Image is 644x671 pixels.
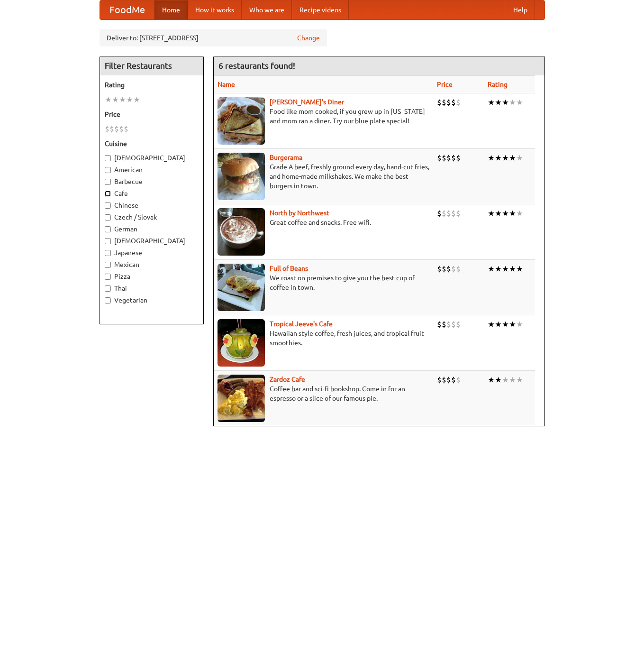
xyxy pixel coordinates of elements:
[495,97,502,108] li: ★
[437,319,442,330] li: $
[270,320,333,328] a: Tropical Jeeve's Cafe
[105,189,199,198] label: Cafe
[488,264,495,274] li: ★
[509,264,516,274] li: ★
[502,264,509,274] li: ★
[270,98,344,106] a: [PERSON_NAME]'s Diner
[218,319,265,367] img: jeeves.jpg
[488,153,495,163] li: ★
[509,375,516,385] li: ★
[105,167,111,173] input: American
[105,179,111,185] input: Barbecue
[516,375,523,385] li: ★
[502,208,509,219] li: ★
[218,329,429,348] p: Hawaiian style coffee, fresh juices, and tropical fruit smoothies.
[133,94,140,105] li: ★
[105,153,199,163] label: [DEMOGRAPHIC_DATA]
[105,295,199,305] label: Vegetarian
[218,97,265,145] img: sallys.jpg
[495,375,502,385] li: ★
[112,94,119,105] li: ★
[114,124,119,134] li: $
[456,208,461,219] li: $
[188,0,242,19] a: How it works
[446,319,451,330] li: $
[451,97,456,108] li: $
[105,274,111,280] input: Pizza
[451,319,456,330] li: $
[442,153,446,163] li: $
[516,264,523,274] li: ★
[442,264,446,274] li: $
[105,124,109,134] li: $
[100,0,154,19] a: FoodMe
[442,375,446,385] li: $
[105,202,111,209] input: Chinese
[218,81,235,88] a: Name
[502,319,509,330] li: ★
[502,97,509,108] li: ★
[446,153,451,163] li: $
[105,80,199,90] h5: Rating
[105,297,111,303] input: Vegetarian
[509,208,516,219] li: ★
[442,319,446,330] li: $
[105,236,199,246] label: [DEMOGRAPHIC_DATA]
[495,208,502,219] li: ★
[105,250,111,256] input: Japanese
[105,155,111,161] input: [DEMOGRAPHIC_DATA]
[509,319,516,330] li: ★
[437,208,442,219] li: $
[516,208,523,219] li: ★
[270,209,329,217] b: North by Northwest
[516,319,523,330] li: ★
[218,264,265,311] img: beans.jpg
[456,97,461,108] li: $
[502,375,509,385] li: ★
[105,226,111,232] input: German
[105,285,111,292] input: Thai
[456,319,461,330] li: $
[456,375,461,385] li: $
[270,376,305,383] b: Zardoz Cafe
[442,97,446,108] li: $
[270,265,308,272] a: Full of Beans
[218,162,429,191] p: Grade A beef, freshly ground every day, hand-cut fries, and home-made milkshakes. We make the bes...
[105,284,199,293] label: Thai
[506,0,535,19] a: Help
[218,375,265,422] img: zardoz.jpg
[105,248,199,257] label: Japanese
[105,110,199,119] h5: Price
[218,153,265,200] img: burgerama.jpg
[105,224,199,234] label: German
[456,153,461,163] li: $
[154,0,188,19] a: Home
[218,384,429,403] p: Coffee bar and sci-fi bookshop. Come in for an espresso or a slice of our famous pie.
[446,208,451,219] li: $
[100,56,203,75] h4: Filter Restaurants
[437,153,442,163] li: $
[105,177,199,186] label: Barbecue
[119,94,126,105] li: ★
[109,124,114,134] li: $
[105,260,199,269] label: Mexican
[446,97,451,108] li: $
[126,94,133,105] li: ★
[451,375,456,385] li: $
[292,0,349,19] a: Recipe videos
[105,272,199,281] label: Pizza
[218,61,295,70] ng-pluralize: 6 restaurants found!
[495,153,502,163] li: ★
[124,124,128,134] li: $
[105,165,199,175] label: American
[105,238,111,244] input: [DEMOGRAPHIC_DATA]
[105,201,199,210] label: Chinese
[495,319,502,330] li: ★
[218,273,429,292] p: We roast on premises to give you the best cup of coffee in town.
[100,29,327,46] div: Deliver to: [STREET_ADDRESS]
[456,264,461,274] li: $
[437,81,453,88] a: Price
